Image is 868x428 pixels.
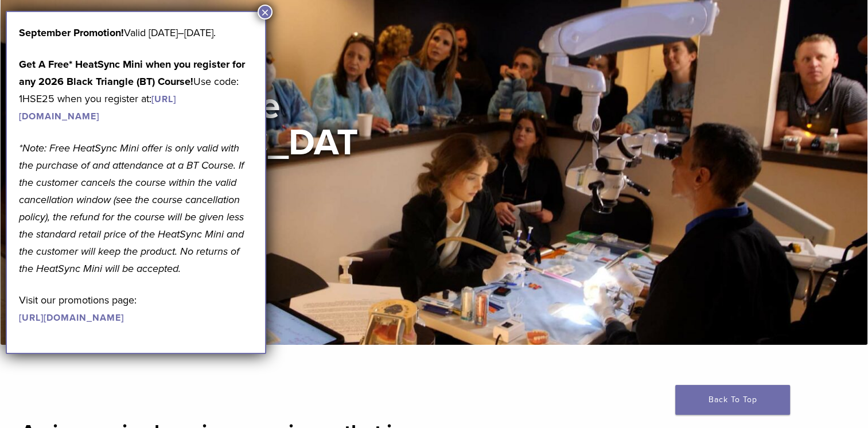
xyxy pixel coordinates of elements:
[19,24,253,41] p: Valid [DATE]–[DATE].
[19,312,124,324] a: [URL][DOMAIN_NAME]
[19,26,124,39] b: September Promotion!
[258,5,273,20] button: Close
[675,385,790,415] a: Back To Top
[19,58,245,88] strong: Get A Free* HeatSync Mini when you register for any 2026 Black Triangle (BT) Course!
[19,142,244,275] em: *Note: Free HeatSync Mini offer is only valid with the purchase of and attendance at a BT Course....
[19,56,253,124] p: Use code: 1HSE25 when you register at:
[19,291,253,326] p: Visit our promotions page:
